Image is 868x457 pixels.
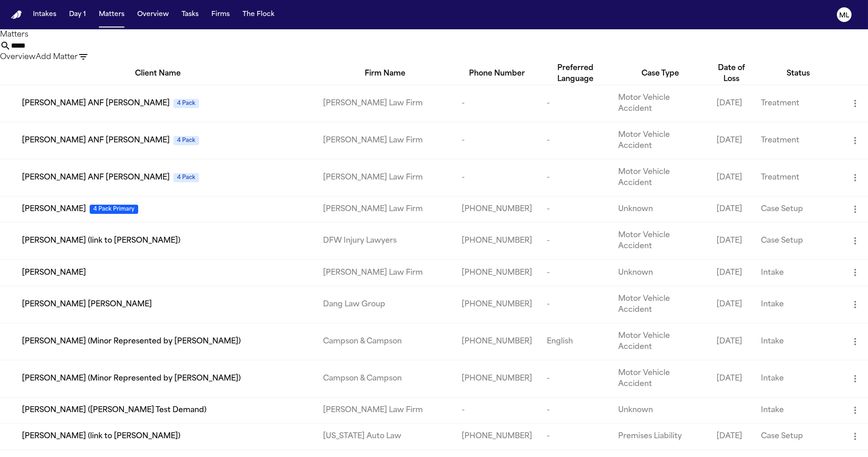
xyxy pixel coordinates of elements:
td: Unknown [611,397,709,423]
td: Intake [754,323,842,360]
td: [DATE] [709,260,754,286]
span: [PERSON_NAME] (link to [PERSON_NAME]) [22,431,180,442]
td: [PERSON_NAME] Law Firm [316,122,455,159]
td: [DATE] [709,424,754,450]
td: Treatment [754,85,842,122]
span: [PERSON_NAME] (link to [PERSON_NAME]) [22,235,180,246]
td: Campson & Campson [316,360,455,397]
td: Case Setup [754,424,842,450]
a: Overview [134,6,173,23]
button: Firms [208,6,233,23]
td: [PERSON_NAME] Law Firm [316,196,455,222]
span: 4 Pack Primary [90,205,138,214]
td: [PERSON_NAME] Law Firm [316,159,455,196]
td: Motor Vehicle Accident [611,286,709,323]
td: Intake [754,286,842,323]
td: Case Setup [754,196,842,222]
td: [PHONE_NUMBER] [455,323,540,360]
td: Intake [754,360,842,397]
td: Treatment [754,159,842,196]
td: [DATE] [709,286,754,323]
td: Motor Vehicle Accident [611,360,709,397]
td: - [540,286,611,323]
span: [PERSON_NAME] [PERSON_NAME] [22,299,152,310]
td: [DATE] [709,196,754,222]
div: Date of Loss [709,63,754,85]
td: [DATE] [709,159,754,196]
td: [PHONE_NUMBER] [455,223,540,260]
td: [DATE] [709,323,754,360]
td: [PERSON_NAME] Law Firm [316,397,455,423]
td: [PHONE_NUMBER] [455,196,540,222]
td: Premises Liability [611,424,709,450]
td: [DATE] [709,85,754,122]
button: Matters [95,6,128,23]
span: 4 Pack [173,99,199,108]
button: The Flock [239,6,278,23]
td: Case Setup [754,223,842,260]
td: - [540,360,611,397]
td: [PERSON_NAME] Law Firm [316,260,455,286]
td: - [540,397,611,423]
td: DFW Injury Lawyers [316,223,455,260]
button: Tasks [178,6,202,23]
td: Treatment [754,122,842,159]
span: [PERSON_NAME] ([PERSON_NAME] Test Demand) [22,405,206,416]
td: [DATE] [709,223,754,260]
td: [DATE] [709,360,754,397]
a: Home [11,11,22,19]
td: - [455,122,540,159]
td: Motor Vehicle Accident [611,85,709,122]
td: Motor Vehicle Accident [611,323,709,360]
td: Unknown [611,196,709,222]
td: [PHONE_NUMBER] [455,424,540,450]
span: [PERSON_NAME] (Minor Represented by [PERSON_NAME]) [22,336,241,347]
td: [PHONE_NUMBER] [455,286,540,323]
td: Motor Vehicle Accident [611,159,709,196]
td: - [540,196,611,222]
div: Phone Number [455,68,540,79]
span: 4 Pack [173,173,199,182]
div: Firm Name [316,68,455,79]
td: Unknown [611,260,709,286]
span: [PERSON_NAME] [22,204,86,215]
td: Intake [754,397,842,423]
td: English [540,323,611,360]
td: - [540,424,611,450]
td: Campson & Campson [316,323,455,360]
td: [PERSON_NAME] Law Firm [316,85,455,122]
td: - [455,159,540,196]
td: - [540,260,611,286]
span: [PERSON_NAME] ANF [PERSON_NAME] [22,98,170,109]
td: - [540,85,611,122]
td: [US_STATE] Auto Law [316,424,455,450]
span: [PERSON_NAME] ANF [PERSON_NAME] [22,172,170,183]
div: Status [754,68,842,79]
td: Motor Vehicle Accident [611,122,709,159]
img: Finch Logo [11,11,22,19]
span: [PERSON_NAME] (Minor Represented by [PERSON_NAME]) [22,373,241,384]
td: [PHONE_NUMBER] [455,360,540,397]
td: - [455,397,540,423]
td: - [540,159,611,196]
td: Intake [754,260,842,286]
td: - [455,85,540,122]
div: Case Type [611,68,709,79]
td: - [540,122,611,159]
div: Preferred Language [540,63,611,85]
button: Day 1 [65,6,90,23]
span: [PERSON_NAME] [22,267,86,278]
td: - [540,223,611,260]
td: [PHONE_NUMBER] [455,260,540,286]
span: 4 Pack [173,136,199,145]
span: [PERSON_NAME] ANF [PERSON_NAME] [22,135,170,146]
td: Motor Vehicle Accident [611,223,709,260]
button: Intakes [29,6,60,23]
td: Dang Law Group [316,286,455,323]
